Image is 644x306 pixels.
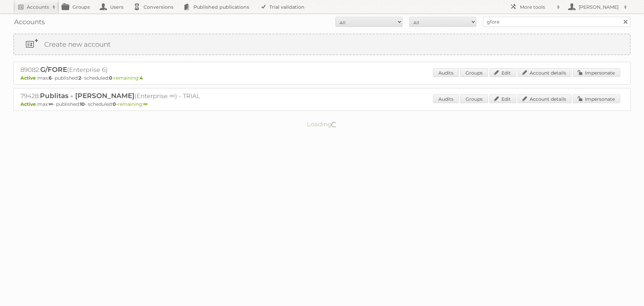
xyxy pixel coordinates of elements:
[118,101,148,107] span: remaining:
[140,75,143,81] strong: 4
[577,4,621,10] h2: [PERSON_NAME]
[286,118,359,131] p: Loading
[49,101,53,107] strong: ∞
[520,4,553,10] h2: More tools
[433,68,459,77] a: Audits
[27,4,49,10] h2: Accounts
[518,94,572,103] a: Account details
[20,101,38,107] span: Active
[14,34,630,54] a: Create new account
[518,68,572,77] a: Account details
[40,92,135,100] span: Publitas - [PERSON_NAME]
[489,94,516,103] a: Edit
[143,101,148,107] strong: ∞
[109,75,112,81] strong: 0
[573,68,620,77] a: Impersonate
[20,101,624,107] p: max: - published: - scheduled: -
[489,68,516,77] a: Edit
[20,65,255,74] h2: 89082: (Enterprise 6)
[20,75,624,81] p: max: - published: - scheduled: -
[49,75,52,81] strong: 6
[20,92,255,100] h2: 79428: (Enterprise ∞) - TRIAL
[78,75,81,81] strong: 2
[20,75,38,81] span: Active
[40,65,67,74] span: G/FORE
[573,94,620,103] a: Impersonate
[460,94,488,103] a: Groups
[113,101,116,107] strong: 0
[460,68,488,77] a: Groups
[433,94,459,103] a: Audits
[114,75,143,81] span: remaining:
[80,101,85,107] strong: 10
